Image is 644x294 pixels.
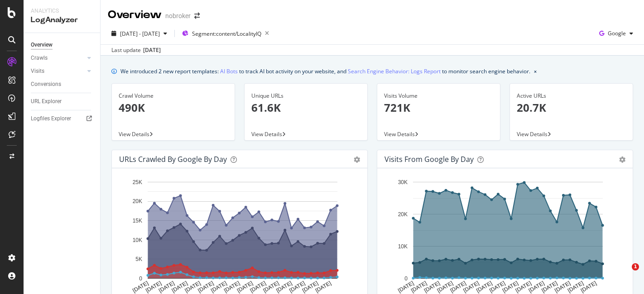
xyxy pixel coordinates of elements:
text: [DATE] [488,280,506,294]
text: [DATE] [475,280,493,294]
text: [DATE] [580,280,598,294]
div: Overview [108,7,162,23]
text: [DATE] [540,280,558,294]
div: URL Explorer [31,97,62,106]
text: 10K [398,243,408,250]
text: 20K [133,199,142,205]
a: Search Engine Behavior: Logs Report [348,66,441,76]
p: 61.6K [251,100,360,115]
div: Overview [31,40,53,50]
text: 30K [398,179,408,185]
text: [DATE] [528,280,546,294]
button: [DATE] - [DATE] [108,26,171,41]
text: [DATE] [158,280,176,294]
text: [DATE] [423,280,441,294]
p: 20.7K [517,100,626,115]
span: View Details [384,130,415,138]
span: View Details [517,130,548,138]
button: Google [596,26,637,41]
text: [DATE] [275,280,293,294]
div: We introduced 2 new report templates: to track AI bot activity on your website, and to monitor se... [120,66,530,76]
div: gear [354,156,360,163]
text: [DATE] [131,280,149,294]
a: Overview [31,40,94,50]
text: [DATE] [197,280,215,294]
button: Segment:content/LocalityIQ [178,26,273,41]
a: Conversions [31,80,94,89]
text: [DATE] [223,280,241,294]
div: info banner [111,66,633,76]
text: [DATE] [210,280,228,294]
text: [DATE] [262,280,280,294]
text: [DATE] [171,280,189,294]
span: Segment: content/LocalityIQ [192,30,261,38]
div: Crawls [31,53,48,63]
div: gear [619,156,625,163]
text: [DATE] [236,280,254,294]
a: Crawls [31,53,85,63]
div: Crawl Volume [119,92,228,100]
div: Visits from Google by day [384,155,474,164]
text: [DATE] [514,280,533,294]
div: Last update [111,46,161,54]
div: arrow-right-arrow-left [194,13,200,19]
div: [DATE] [143,46,161,54]
div: Conversions [31,80,61,89]
div: Logfiles Explorer [31,114,71,123]
div: Active URLs [517,92,626,100]
text: 15K [133,218,142,224]
div: Analytics [31,7,93,15]
text: [DATE] [501,280,519,294]
text: 10K [133,237,142,243]
div: Visits [31,66,44,76]
text: [DATE] [288,280,306,294]
div: URLs Crawled by Google by day [119,155,227,164]
text: 25K [133,179,142,185]
text: [DATE] [184,280,202,294]
p: 721K [384,100,493,115]
div: Visits Volume [384,92,493,100]
a: Logfiles Explorer [31,114,94,123]
text: [DATE] [301,280,319,294]
text: [DATE] [553,280,572,294]
span: View Details [119,130,149,138]
text: 0 [404,275,408,282]
text: [DATE] [314,280,332,294]
div: nobroker [165,11,191,20]
button: close banner [532,65,539,78]
text: [DATE] [462,280,481,294]
text: 0 [139,275,142,282]
div: LogAnalyzer [31,15,93,25]
span: [DATE] - [DATE] [120,30,160,38]
p: 490K [119,100,228,115]
text: [DATE] [249,280,267,294]
span: Google [608,29,626,37]
text: 20K [398,211,408,218]
span: 1 [632,263,639,270]
a: Visits [31,66,85,76]
a: URL Explorer [31,97,94,106]
iframe: Intercom live chat [613,263,635,285]
text: [DATE] [410,280,428,294]
text: [DATE] [397,280,415,294]
text: 5K [135,256,142,262]
text: [DATE] [436,280,454,294]
div: Unique URLs [251,92,360,100]
text: [DATE] [567,280,585,294]
span: View Details [251,130,282,138]
a: AI Bots [220,66,238,76]
text: [DATE] [144,280,163,294]
text: [DATE] [449,280,467,294]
